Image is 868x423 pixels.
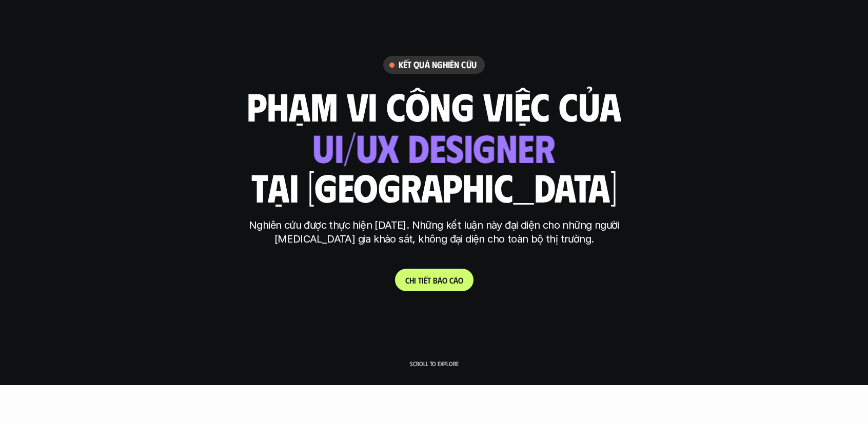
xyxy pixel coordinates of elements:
[409,275,414,285] span: h
[442,275,447,285] span: o
[418,275,422,285] span: t
[438,275,442,285] span: á
[449,275,453,285] span: c
[247,84,621,127] h1: phạm vi công việc của
[422,275,424,285] span: i
[410,360,459,367] p: Scroll to explore
[433,275,438,285] span: b
[458,275,463,285] span: o
[251,165,617,208] h1: tại [GEOGRAPHIC_DATA]
[399,59,477,71] h6: Kết quả nghiên cứu
[405,275,409,285] span: C
[424,275,427,285] span: ế
[242,218,626,246] p: Nghiên cứu được thực hiện [DATE]. Những kết luận này đại diện cho những người [MEDICAL_DATA] gia ...
[453,275,458,285] span: á
[414,275,416,285] span: i
[395,269,474,291] a: Chitiếtbáocáo
[427,275,431,285] span: t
